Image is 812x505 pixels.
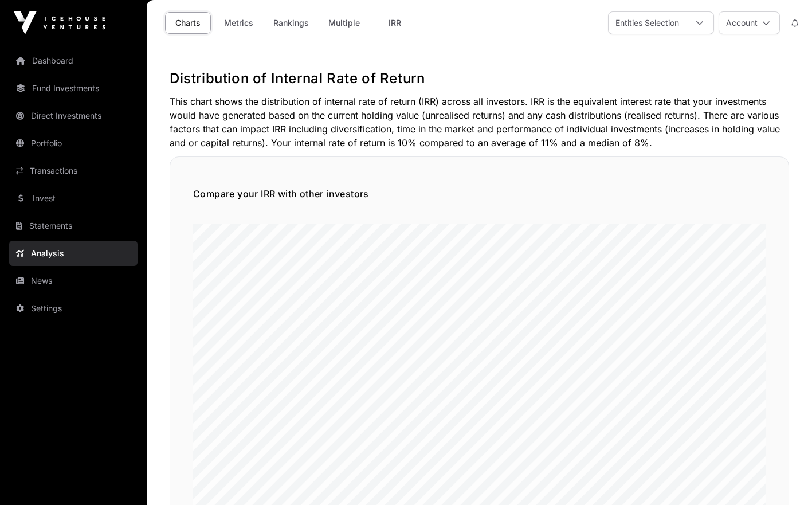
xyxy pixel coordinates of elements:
[9,48,138,73] a: Dashboard
[9,158,138,183] a: Transactions
[9,131,138,156] a: Portfolio
[9,213,138,238] a: Statements
[170,95,789,150] p: This chart shows the distribution of internal rate of return (IRR) across all investors. IRR is t...
[372,12,418,34] a: IRR
[609,12,686,34] div: Entities Selection
[170,69,789,88] h2: Distribution of Internal Rate of Return
[719,11,780,34] button: Account
[266,12,316,34] a: Rankings
[193,187,766,201] h5: Compare your IRR with other investors
[14,11,105,34] img: Icehouse Ventures Logo
[215,12,261,34] a: Metrics
[165,12,211,34] a: Charts
[9,103,138,128] a: Direct Investments
[9,296,138,321] a: Settings
[9,241,138,266] a: Analysis
[9,186,138,211] a: Invest
[321,12,367,34] a: Multiple
[9,268,138,293] a: News
[9,76,138,101] a: Fund Investments
[755,450,812,505] iframe: Chat Widget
